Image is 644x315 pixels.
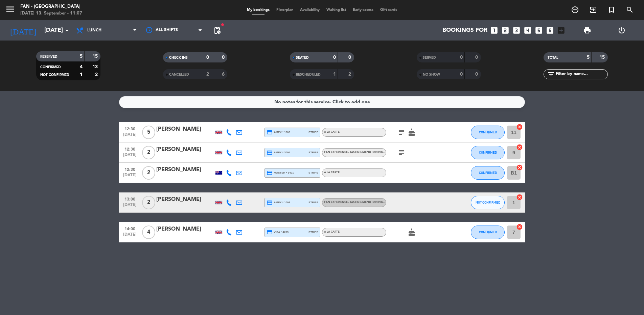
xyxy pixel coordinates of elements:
[555,71,607,78] input: Filter by name...
[557,26,566,35] i: add_box
[548,56,558,59] span: TOTAL
[471,146,505,159] button: CONFIRMED
[308,150,318,155] span: stripe
[589,6,597,14] i: exit_to_app
[244,8,273,12] span: My bookings
[324,131,340,133] span: A la carte
[583,26,591,34] span: print
[80,54,83,59] strong: 5
[479,130,497,134] span: CONFIRMED
[516,194,523,201] i: cancel
[546,26,554,35] i: looks_6
[571,6,579,14] i: add_circle_outline
[333,72,336,77] strong: 1
[323,8,349,12] span: Waiting list
[267,200,273,206] i: credit_card
[156,165,214,174] div: [PERSON_NAME]
[156,125,214,134] div: [PERSON_NAME]
[324,171,340,174] span: A la carte
[221,23,225,27] span: fiber_manual_record
[377,8,400,12] span: Gift cards
[121,125,138,132] span: 12:30
[267,229,289,235] span: visa * 4269
[423,56,436,59] span: SERVED
[308,130,318,134] span: stripe
[333,55,336,60] strong: 0
[471,166,505,180] button: CONFIRMED
[516,164,523,171] i: cancel
[516,224,523,230] i: cancel
[471,126,505,139] button: CONFIRMED
[324,201,406,204] span: Fan Experience - Tasting Menu (Dining Room)
[20,3,82,10] div: Fan - [GEOGRAPHIC_DATA]
[547,70,555,78] i: filter_list
[267,129,273,135] i: credit_card
[324,151,406,154] span: Fan Experience - Tasting Menu (Dining Room)
[479,230,497,234] span: CONFIRMED
[156,225,214,234] div: [PERSON_NAME]
[397,149,406,157] i: subject
[408,228,416,236] i: cake
[460,72,463,77] strong: 0
[607,6,616,14] i: turned_in_not
[501,26,510,35] i: looks_two
[222,72,226,77] strong: 6
[63,26,71,34] i: arrow_drop_down
[512,26,521,35] i: looks_3
[349,8,377,12] span: Early-access
[121,225,138,232] span: 14:00
[267,229,273,235] i: credit_card
[5,23,41,38] i: [DATE]
[5,4,15,17] button: menu
[297,8,323,12] span: Availability
[169,56,188,59] span: CHECK INS
[121,153,138,160] span: [DATE]
[121,165,138,173] span: 12:30
[408,128,416,136] i: cake
[5,4,15,14] i: menu
[267,170,273,176] i: credit_card
[142,146,155,159] span: 2
[604,20,639,41] div: LOG OUT
[40,65,61,69] span: CONFIRMED
[599,55,606,60] strong: 15
[471,196,505,209] button: NOT CONFIRMED
[423,73,440,76] span: NO SHOW
[308,200,318,205] span: stripe
[267,170,294,176] span: master * 1401
[142,196,155,209] span: 2
[80,72,83,77] strong: 1
[397,128,406,136] i: subject
[156,145,214,154] div: [PERSON_NAME]
[95,72,99,77] strong: 2
[121,232,138,240] span: [DATE]
[475,72,479,77] strong: 0
[80,64,83,69] strong: 4
[479,151,497,154] span: CONFIRMED
[626,6,634,14] i: search
[475,55,479,60] strong: 0
[121,173,138,181] span: [DATE]
[40,55,57,58] span: RESERVED
[121,203,138,210] span: [DATE]
[20,10,82,17] div: [DATE] 13. September - 11:07
[273,8,297,12] span: Floorplan
[121,195,138,203] span: 13:00
[121,145,138,153] span: 12:30
[516,144,523,151] i: cancel
[587,55,590,60] strong: 5
[308,230,318,234] span: stripe
[267,200,290,206] span: amex * 1003
[471,226,505,239] button: CONFIRMED
[87,28,101,33] span: Lunch
[169,73,189,76] span: CANCELLED
[142,226,155,239] span: 4
[296,73,321,76] span: RESCHEDULED
[296,56,309,59] span: SEATED
[348,55,352,60] strong: 0
[222,55,226,60] strong: 0
[267,129,290,135] span: amex * 1009
[618,26,626,34] i: power_settings_new
[479,171,497,175] span: CONFIRMED
[40,73,69,77] span: NOT CONFIRMED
